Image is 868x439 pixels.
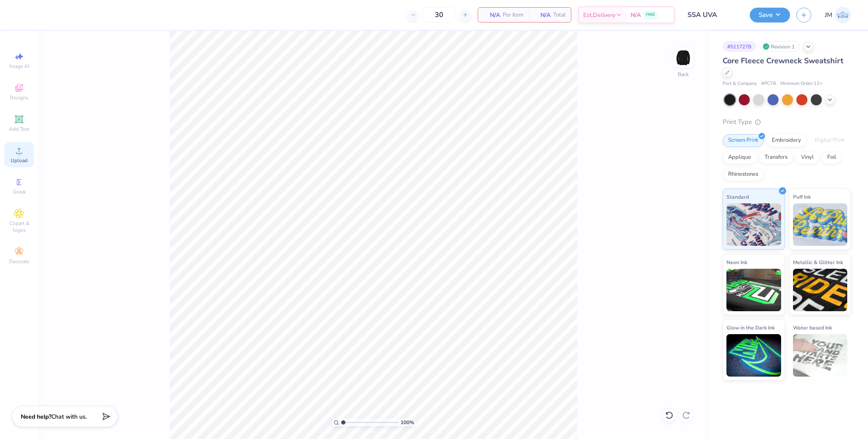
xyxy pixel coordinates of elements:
[503,11,523,20] span: Per Item
[726,203,781,246] img: Standard
[835,7,851,23] img: John Michael Binayas
[631,11,641,20] span: N/A
[760,41,799,52] div: Revision 1
[750,8,790,23] button: Save
[766,134,807,147] div: Embroidery
[401,419,414,426] span: 100 %
[678,70,689,78] div: Back
[723,80,757,87] span: Port & Company
[9,126,29,132] span: Add Text
[796,151,819,164] div: Vinyl
[723,151,757,164] div: Applique
[726,323,775,332] span: Glow in the Dark Ink
[793,323,832,332] span: Water based Ink
[4,220,34,234] span: Clipart & logos
[483,11,500,20] span: N/A
[793,334,848,377] img: Water based Ink
[423,7,456,23] input: – –
[21,413,51,421] strong: Need help?
[723,168,764,181] div: Rhinestones
[726,258,747,267] span: Neon Ink
[11,157,28,164] span: Upload
[793,192,811,201] span: Puff Ink
[553,11,566,20] span: Total
[759,151,793,164] div: Transfers
[10,94,28,101] span: Designs
[761,80,776,87] span: # PC78
[723,56,843,66] span: Core Fleece Crewneck Sweatshirt
[723,117,851,127] div: Print Type
[646,12,655,18] span: FREE
[51,413,87,421] span: Chat with us.
[534,11,551,20] span: N/A
[9,63,29,70] span: Image AI
[825,7,851,23] a: JM
[13,189,26,195] span: Greek
[780,80,823,87] span: Minimum Order: 12 +
[726,192,749,201] span: Standard
[583,11,615,20] span: Est. Delivery
[793,203,848,246] img: Puff Ink
[793,269,848,311] img: Metallic & Glitter Ink
[723,134,764,147] div: Screen Print
[681,6,743,23] input: Untitled Design
[723,41,756,52] div: # 511727B
[825,10,832,20] span: JM
[809,134,850,147] div: Digital Print
[822,151,842,164] div: Foil
[675,49,692,66] img: Back
[793,258,843,267] span: Metallic & Glitter Ink
[726,334,781,377] img: Glow in the Dark Ink
[9,258,29,265] span: Decorate
[726,269,781,311] img: Neon Ink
